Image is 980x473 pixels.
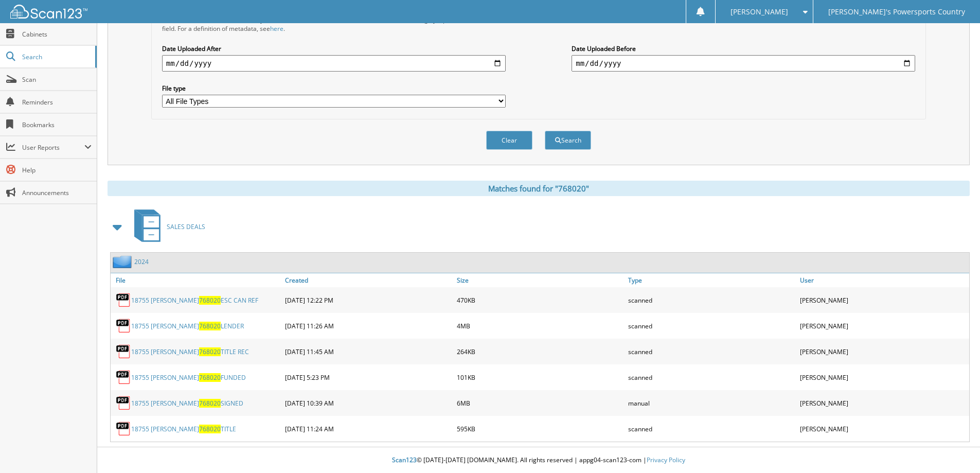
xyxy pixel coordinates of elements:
a: 18755 [PERSON_NAME]768020SIGNED [131,399,243,408]
img: folder2.png [113,255,134,268]
a: 18755 [PERSON_NAME]768020LENDER [131,322,244,330]
label: File type [162,84,506,93]
div: [PERSON_NAME] [797,341,969,362]
span: Search [22,52,90,61]
div: scanned [626,341,797,362]
div: [PERSON_NAME] [797,316,969,336]
div: 6MB [454,393,626,413]
span: 768020 [199,399,221,408]
span: 768020 [199,425,221,433]
div: 264KB [454,341,626,362]
div: [DATE] 12:22 PM [282,290,454,310]
a: Privacy Policy [647,456,685,464]
span: 768020 [199,347,221,356]
div: All metadata fields are searched by default. Select a cabinet with metadata to enable filtering b... [162,15,506,33]
div: [PERSON_NAME] [797,393,969,413]
span: Reminders [22,98,92,107]
div: scanned [626,316,797,336]
label: Date Uploaded After [162,44,506,53]
button: Clear [486,131,532,150]
div: [DATE] 11:45 AM [282,341,454,362]
div: manual [626,393,797,413]
span: Scan [22,75,92,84]
img: PDF.png [116,421,131,436]
div: scanned [626,367,797,388]
a: 18755 [PERSON_NAME]768020TITLE [131,425,236,433]
input: end [572,55,915,72]
div: [DATE] 11:26 AM [282,316,454,336]
span: Help [22,166,92,174]
img: PDF.png [116,318,131,334]
div: [DATE] 11:24 AM [282,418,454,439]
span: SALES DEALS [167,222,205,231]
img: PDF.png [116,292,131,308]
div: [DATE] 5:23 PM [282,367,454,388]
div: © [DATE]-[DATE] [DOMAIN_NAME]. All rights reserved | appg04-scan123-com | [97,448,980,473]
iframe: Chat Widget [929,424,980,473]
a: Created [282,273,454,287]
img: scan123-logo-white.svg [10,5,87,19]
span: Cabinets [22,30,92,39]
div: scanned [626,290,797,310]
input: start [162,55,506,72]
a: 18755 [PERSON_NAME]768020TITLE REC [131,347,249,356]
a: User [797,273,969,287]
a: File [111,273,282,287]
span: 768020 [199,322,221,330]
span: Scan123 [392,456,417,464]
div: [PERSON_NAME] [797,418,969,439]
a: 18755 [PERSON_NAME]768020ESC CAN REF [131,296,258,305]
a: Size [454,273,626,287]
span: 768020 [199,296,221,305]
a: Type [626,273,797,287]
img: PDF.png [116,395,131,411]
span: [PERSON_NAME] [730,9,788,15]
div: [PERSON_NAME] [797,290,969,310]
a: here [270,24,283,33]
a: 2024 [134,257,149,266]
span: Announcements [22,188,92,197]
span: User Reports [22,143,84,152]
img: PDF.png [116,344,131,359]
span: [PERSON_NAME]'s Powersports Country [828,9,965,15]
div: 101KB [454,367,626,388]
div: scanned [626,418,797,439]
div: 595KB [454,418,626,439]
span: Bookmarks [22,120,92,129]
div: [DATE] 10:39 AM [282,393,454,413]
div: 470KB [454,290,626,310]
button: Search [545,131,591,150]
label: Date Uploaded Before [572,44,915,53]
img: PDF.png [116,370,131,385]
a: SALES DEALS [128,206,205,247]
div: Matches found for "768020" [108,181,970,196]
div: 4MB [454,316,626,336]
a: 18755 [PERSON_NAME]768020FUNDED [131,373,246,382]
div: [PERSON_NAME] [797,367,969,388]
span: 768020 [199,373,221,382]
